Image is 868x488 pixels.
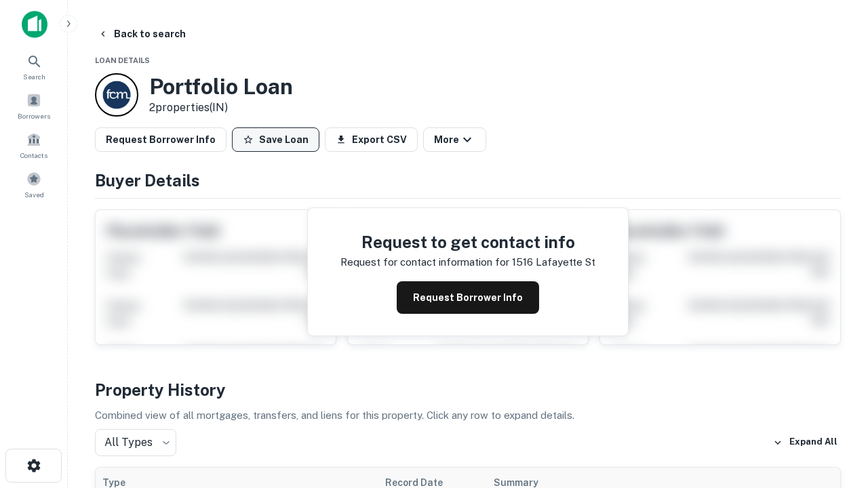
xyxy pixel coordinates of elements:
p: 2 properties (IN) [149,100,293,116]
span: Loan Details [95,56,150,64]
span: Contacts [20,150,47,161]
button: Export CSV [325,127,418,152]
span: Borrowers [18,110,50,121]
iframe: Chat Widget [800,336,868,401]
button: Request Borrower Info [95,127,226,152]
p: Request for contact information for [340,254,509,270]
button: More [423,127,486,152]
img: capitalize-icon.png [22,11,47,38]
a: Contacts [4,127,64,163]
button: Back to search [92,22,191,46]
h3: Portfolio Loan [149,74,293,100]
a: Borrowers [4,87,64,124]
div: All Types [95,429,176,456]
p: Combined view of all mortgages, transfers, and liens for this property. Click any row to expand d... [95,407,841,424]
a: Saved [4,166,64,203]
h4: Property History [95,378,841,402]
span: Search [23,71,45,82]
a: Search [4,48,64,85]
h4: Request to get contact info [340,230,595,254]
button: Expand All [770,432,841,453]
span: Saved [24,189,44,200]
button: Save Loan [232,127,319,152]
button: Request Borrower Info [397,281,539,314]
h4: Buyer Details [95,168,841,192]
p: 1516 lafayette st [512,254,595,270]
